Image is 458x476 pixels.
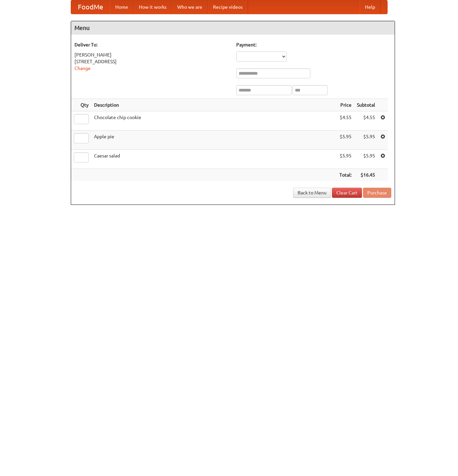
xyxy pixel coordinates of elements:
[337,131,354,150] td: $5.95
[110,0,133,14] a: Home
[354,99,378,111] th: Subtotal
[208,0,248,14] a: Recipe videos
[354,111,378,131] td: $4.55
[332,188,362,198] a: Clear Cart
[363,188,391,198] button: Purchase
[74,66,91,71] a: Change
[133,0,172,14] a: How it works
[172,0,208,14] a: Who we are
[71,21,395,35] h4: Menu
[74,58,230,65] div: [STREET_ADDRESS]
[91,150,337,169] td: Caesar salad
[337,169,354,181] th: Total:
[354,131,378,150] td: $5.95
[354,150,378,169] td: $5.95
[91,111,337,131] td: Chocolate chip cookie
[293,188,331,198] a: Back to Menu
[337,99,354,111] th: Price
[360,0,380,14] a: Help
[71,99,91,111] th: Qty
[337,111,354,131] td: $4.55
[91,131,337,150] td: Apple pie
[74,51,230,58] div: [PERSON_NAME]
[71,0,110,14] a: FoodMe
[91,99,337,111] th: Description
[354,169,378,181] th: $16.45
[236,41,391,48] h5: Payment:
[74,41,230,48] h5: Deliver To:
[337,150,354,169] td: $5.95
